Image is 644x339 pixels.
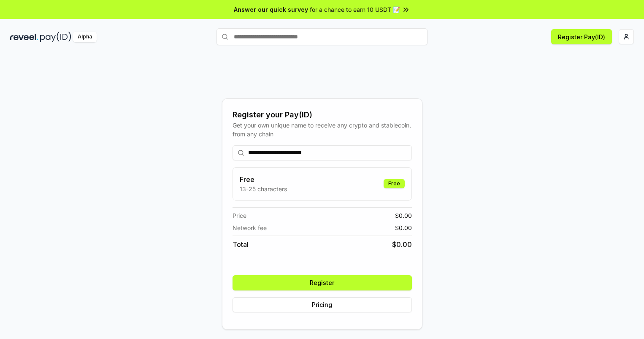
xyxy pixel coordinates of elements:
[392,239,412,250] span: $ 0.00
[384,179,405,188] div: Free
[40,32,71,42] img: pay_id
[233,109,412,121] div: Register your Pay(ID)
[240,174,287,184] h3: Free
[233,275,412,290] button: Register
[551,29,612,44] button: Register Pay(ID)
[233,297,412,312] button: Pricing
[234,5,308,14] span: Answer our quick survey
[395,223,412,232] span: $ 0.00
[73,32,97,42] div: Alpha
[395,211,412,220] span: $ 0.00
[233,211,246,220] span: Price
[310,5,400,14] span: for a chance to earn 10 USDT 📝
[233,223,267,232] span: Network fee
[10,32,38,42] img: reveel_dark
[240,184,287,193] p: 13-25 characters
[233,121,412,138] div: Get your own unique name to receive any crypto and stablecoin, from any chain
[233,239,249,250] span: Total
